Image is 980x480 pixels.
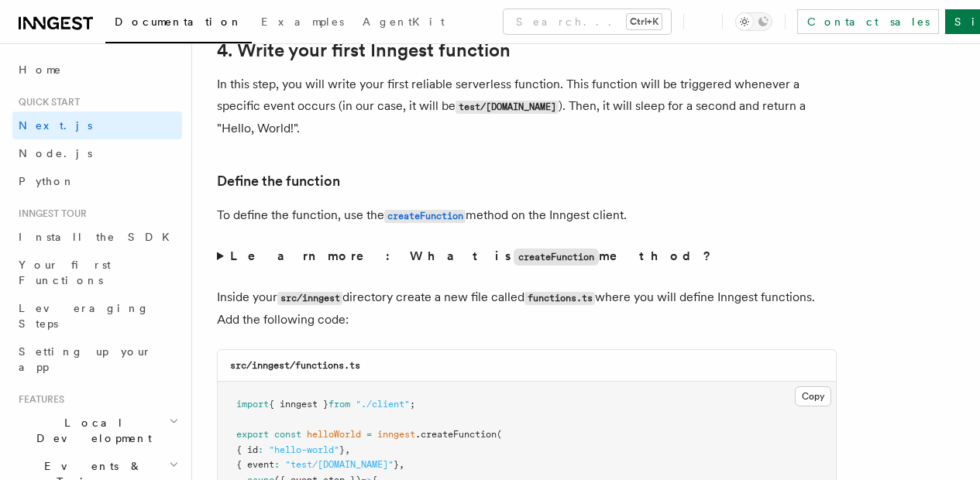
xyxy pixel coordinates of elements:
span: : [258,444,263,455]
span: , [345,444,350,455]
p: Inside your directory create a new file called where you will define Inngest functions. Add the f... [217,286,837,331]
a: Node.js [12,139,182,167]
code: functions.ts [524,292,595,305]
a: Documentation [105,5,252,43]
a: Python [12,167,182,195]
span: Your first Functions [19,259,111,286]
span: Node.js [19,147,92,159]
span: export [236,429,269,440]
code: src/inngest [277,292,342,305]
a: Next.js [12,111,182,139]
span: ( [497,429,502,440]
span: { inngest } [269,399,328,410]
kbd: Ctrl+K [627,14,662,29]
span: { event [236,459,274,470]
span: , [399,459,404,470]
span: Python [19,175,75,187]
span: "test/[DOMAIN_NAME]" [285,459,394,470]
span: Leveraging Steps [19,302,150,330]
span: Inngest tour [12,207,87,220]
p: To define the function, use the method on the Inngest client. [217,204,837,227]
span: Setting up your app [19,345,152,373]
span: AgentKit [363,15,445,28]
span: ; [410,399,415,410]
a: Install the SDK [12,223,182,251]
p: In this step, you will write your first reliable serverless function. This function will be trigg... [217,74,837,139]
button: Search...Ctrl+K [504,9,671,34]
a: Your first Functions [12,251,182,294]
code: createFunction [384,210,466,223]
span: Quick start [12,96,80,108]
button: Copy [795,386,831,406]
a: Contact sales [797,9,939,34]
a: Define the function [217,170,340,192]
span: Documentation [115,15,242,28]
a: 4. Write your first Inngest function [217,39,511,61]
span: { id [236,444,258,455]
summary: Learn more: What iscreateFunctionmethod? [217,245,837,268]
span: import [236,399,269,410]
span: Home [19,62,62,77]
span: Install the SDK [19,231,179,243]
code: createFunction [514,249,599,266]
a: AgentKit [353,5,454,42]
span: from [328,399,350,410]
span: .createFunction [415,429,497,440]
span: const [274,429,301,440]
a: createFunction [384,207,466,222]
span: } [394,459,399,470]
span: Local Development [12,415,169,446]
span: "./client" [356,399,410,410]
span: inngest [377,429,415,440]
span: : [274,459,280,470]
strong: Learn more: What is method? [230,249,714,263]
button: Toggle dark mode [735,12,772,31]
span: } [339,444,345,455]
a: Home [12,56,182,84]
span: Next.js [19,119,92,132]
span: Features [12,393,64,406]
span: Examples [261,15,344,28]
a: Examples [252,5,353,42]
span: helloWorld [307,429,361,440]
span: "hello-world" [269,444,339,455]
code: src/inngest/functions.ts [230,360,360,371]
span: = [366,429,372,440]
code: test/[DOMAIN_NAME] [456,101,559,114]
a: Setting up your app [12,338,182,381]
a: Leveraging Steps [12,294,182,338]
button: Local Development [12,409,182,452]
